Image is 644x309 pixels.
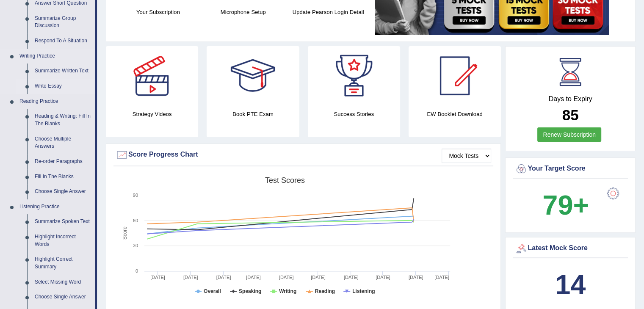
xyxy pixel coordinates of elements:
[311,275,326,280] tspan: [DATE]
[31,290,95,305] a: Choose Single Answer
[31,79,95,94] a: Write Essay
[434,275,449,280] tspan: [DATE]
[542,190,589,221] b: 79+
[31,154,95,169] a: Re-order Paragraphs
[344,275,359,280] tspan: [DATE]
[31,229,95,252] a: Highlight Incorrect Words
[31,63,95,79] a: Summarize Written Text
[31,184,95,199] a: Choose Single Answer
[133,218,138,223] text: 60
[122,226,128,240] tspan: Score
[150,275,165,280] tspan: [DATE]
[279,288,296,294] tspan: Writing
[409,275,423,280] tspan: [DATE]
[279,275,294,280] tspan: [DATE]
[204,288,221,294] tspan: Overall
[31,11,95,33] a: Summarize Group Discussion
[216,275,231,280] tspan: [DATE]
[207,110,299,119] h4: Book PTE Exam
[116,149,491,161] div: Score Progress Chart
[31,275,95,290] a: Select Missing Word
[31,109,95,131] a: Reading & Writing: Fill In The Blanks
[555,269,586,300] b: 14
[133,243,138,248] text: 30
[537,127,601,142] a: Renew Subscription
[16,94,95,109] a: Reading Practice
[31,214,95,229] a: Summarize Spoken Text
[31,252,95,274] a: Highlight Correct Summary
[16,49,95,64] a: Writing Practice
[308,110,400,119] h4: Success Stories
[290,8,367,17] h4: Update Pearson Login Detail
[265,176,305,185] tspan: Test scores
[16,199,95,215] a: Listening Practice
[515,163,626,175] div: Your Target Score
[106,110,198,119] h4: Strategy Videos
[246,275,261,280] tspan: [DATE]
[31,132,95,154] a: Choose Multiple Answers
[120,8,196,17] h4: Your Subscription
[515,95,626,103] h4: Days to Expiry
[352,288,375,294] tspan: Listening
[135,268,138,273] text: 0
[31,33,95,49] a: Respond To A Situation
[315,288,335,294] tspan: Reading
[562,107,579,123] b: 85
[205,8,282,17] h4: Microphone Setup
[376,275,390,280] tspan: [DATE]
[31,169,95,185] a: Fill In The Blanks
[183,275,198,280] tspan: [DATE]
[239,288,261,294] tspan: Speaking
[133,193,138,198] text: 90
[515,242,626,255] div: Latest Mock Score
[409,110,501,119] h4: EW Booklet Download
